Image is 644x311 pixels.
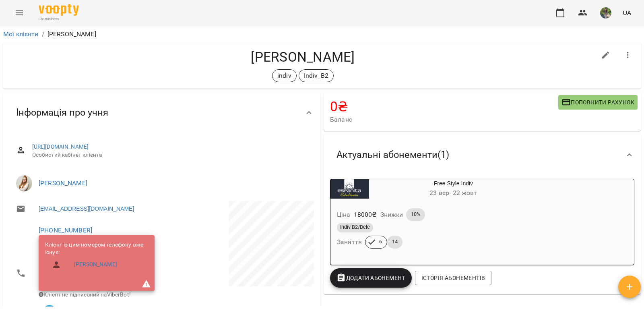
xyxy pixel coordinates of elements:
button: Menu [10,3,29,23]
div: Indiv_B2 [299,69,334,82]
h4: [PERSON_NAME] [10,49,596,65]
a: [PERSON_NAME] [39,179,87,187]
span: Особистий кабінет клієнта [32,151,308,159]
div: Free Style Indiv [330,179,369,199]
button: UA [619,5,634,20]
span: 14 [387,238,402,245]
p: 18000 ₴ [354,210,377,220]
button: Поповнити рахунок [558,95,638,110]
li: / [42,29,44,39]
img: Voopty Logo [39,4,79,16]
div: Free Style Indiv [369,179,538,199]
h6: Заняття [337,236,362,248]
span: For Business [39,17,79,22]
button: Free Style Indiv23 вер- 22 жовтЦіна18000₴Знижки10%Indiv B2/DeleЗаняття614 [330,179,538,258]
h4: 0 ₴ [330,98,558,115]
ul: Клієнт із цим номером телефону вже існує: [45,241,148,276]
button: Історія абонементів [415,271,491,285]
span: Indiv B2/Dele [337,224,373,231]
button: Додати Абонемент [330,268,412,288]
a: Мої клієнти [3,30,39,38]
p: Indiv_B2 [304,71,328,81]
span: Актуальні абонементи ( 1 ) [336,149,449,161]
a: [PHONE_NUMBER] [39,226,92,234]
span: 10% [406,211,425,218]
h6: Знижки [380,209,403,220]
a: [URL][DOMAIN_NAME] [32,143,89,150]
span: UA [623,8,631,17]
img: 82b6375e9aa1348183c3d715e536a179.jpg [600,7,611,19]
span: Історія абонементів [421,273,485,283]
p: indiv [277,71,291,81]
div: Інформація про учня [3,92,320,133]
div: Актуальні абонементи(1) [324,134,641,176]
a: [PERSON_NAME] [74,261,117,269]
span: Додати Абонемент [336,273,405,283]
span: Клієнт не підписаний на ViberBot! [39,291,131,298]
nav: breadcrumb [3,29,641,39]
span: Баланс [330,115,558,124]
p: [PERSON_NAME] [47,29,96,39]
span: 6 [374,238,387,245]
div: indiv [272,69,297,82]
span: 23 вер - 22 жовт [429,189,477,197]
span: Інформація про учня [16,106,108,119]
a: [EMAIL_ADDRESS][DOMAIN_NAME] [39,205,134,213]
h6: Ціна [337,209,351,220]
span: Поповнити рахунок [561,97,634,107]
img: Адамович Вікторія [16,175,32,191]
